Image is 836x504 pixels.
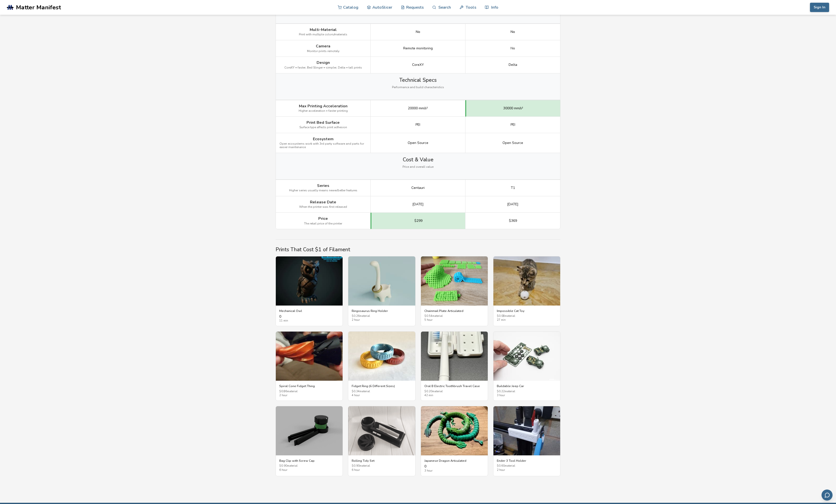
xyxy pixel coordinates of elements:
[509,63,517,67] span: Delta
[493,331,560,401] a: Buildable Jeep CarBuildable Jeep Car$0.22material3 hour
[276,406,343,476] a: Bag Clip with Screw CapBag Clip with Screw Cap$0.90material6 hour
[310,28,337,32] span: Multi-Material
[348,331,415,401] a: Fidget Ring (6 Different Sizes)Fidget Ring (6 Different Sizes)$0.34material4 hour
[16,4,61,11] span: Matter Manifest
[352,315,412,318] span: $ 0.26 material
[352,394,412,397] span: 4 hour
[497,390,557,393] span: $ 0.22 material
[511,186,515,190] span: T1
[511,123,515,127] span: PEI
[424,384,484,388] h3: Oral B Electric Toothbrush Travel Case
[424,319,484,322] span: 5 hour
[424,394,484,397] span: 42 min
[352,319,412,322] span: 2 hour
[412,202,424,206] span: [DATE]
[497,315,557,318] span: $ 0.08 material
[497,394,557,397] span: 3 hour
[307,50,339,53] span: Monitor prints remotely
[497,464,557,468] span: $ 0.60 material
[307,120,340,125] span: Print Bed Surface
[352,469,412,472] span: 6 hour
[348,406,415,476] a: Rolling Tidy SetRolling Tidy Set$0.90material6 hour
[304,222,342,225] span: The retail price of the printer
[493,406,560,476] a: Ender 3 Tool HolderEnder 3 Tool Holder$0.60material2 hour
[276,256,343,326] a: Mechanical OwlMechanical Owl011 min
[497,319,557,322] span: 27 min
[352,459,412,463] h3: Rolling Tidy Set
[352,390,412,393] span: $ 0.34 material
[284,66,362,70] span: CoreXY = faster, Bed Slinger = simpler, Delta = tall prints
[424,469,484,473] span: 3 hour
[509,219,517,223] span: $369
[317,60,330,65] span: Design
[310,200,336,204] span: Release Date
[279,394,339,397] span: 2 hour
[421,331,488,401] a: Oral B Electric Toothbrush Travel CaseOral B Electric Toothbrush Travel Case$0.20material42 min
[299,33,347,36] span: Print with multiple colors/materials
[399,77,437,83] span: Technical Specs
[416,123,420,127] span: PEI
[503,106,523,110] span: 30000 mm/s²
[408,106,428,110] span: 20000 mm/s²
[279,459,339,463] h3: Bag Clip with Screw Cap
[279,384,339,388] h3: Spiral Cone Fidget Thing
[408,141,428,145] span: Open Source
[497,469,557,472] span: 2 hour
[810,3,829,12] button: Sign In
[299,104,348,108] span: Max Printing Acceleration
[299,109,348,113] span: Higher acceleration = faster printing
[392,86,444,89] span: Performance and build characteristics
[352,384,412,388] h3: Fidget Ring (6 Different Sizes)
[822,490,833,501] button: Send feedback via email
[403,157,433,163] span: Cost & Value
[316,44,330,48] span: Camera
[348,256,415,326] a: Ringosaurus Ring HolderRingosaurus Ring Holder$0.26material2 hour
[348,256,415,306] img: Ringosaurus Ring Holder
[412,63,424,67] span: CoreXY
[299,205,347,209] span: When the printer was first released
[403,165,433,169] span: Price and overall value
[424,390,484,393] span: $ 0.20 material
[279,309,339,313] h3: Mechanical Owl
[502,141,523,145] span: Open Source
[511,46,515,50] span: No
[421,256,488,306] img: Chainmail Plate Articulated
[352,464,412,468] span: $ 0.90 material
[299,126,347,129] span: Surface type affects print adhesion
[421,332,488,381] img: Oral B Electric Toothbrush Travel Case
[276,247,560,252] h2: Prints That Cost $1 of Filament
[421,406,488,455] img: Japanese Dragon Articulated
[348,406,415,455] img: Rolling Tidy Set
[276,256,343,306] img: Mechanical Owl
[276,406,343,455] img: Bag Clip with Screw Cap
[403,46,433,50] span: Remote monitoring
[279,142,367,149] span: Open ecosystems work with 3rd party software and parts for easier maintenance
[416,30,420,34] div: No
[507,202,518,206] span: [DATE]
[289,189,357,192] span: Higher series usually means newer/better features
[424,309,484,313] h3: Chainmail Plate Articulated
[424,459,484,463] h3: Japanese Dragon Articulated
[497,309,557,313] h3: Impossible Cat Toy
[279,315,339,322] div: 0
[348,332,415,381] img: Fidget Ring (6 Different Sizes)
[424,464,484,472] div: 0
[317,183,329,188] span: Series
[411,186,425,190] span: Centauri
[279,469,339,472] span: 6 hour
[279,464,339,468] span: $ 0.90 material
[493,256,560,306] img: Impossible Cat Toy
[276,332,343,381] img: Spiral Cone Fidget Thing
[511,30,515,34] div: No
[497,384,557,388] h3: Buildable Jeep Car
[424,315,484,318] span: $ 0.54 material
[279,390,339,393] span: $ 0.86 material
[421,406,488,476] a: Japanese Dragon ArticulatedJapanese Dragon Articulated03 hour
[421,256,488,326] a: Chainmail Plate ArticulatedChainmail Plate Articulated$0.54material5 hour
[318,216,328,221] span: Price
[497,459,557,463] h3: Ender 3 Tool Holder
[493,406,560,455] img: Ender 3 Tool Holder
[414,219,422,223] span: $299
[279,319,339,322] span: 11 min
[352,309,412,313] h3: Ringosaurus Ring Holder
